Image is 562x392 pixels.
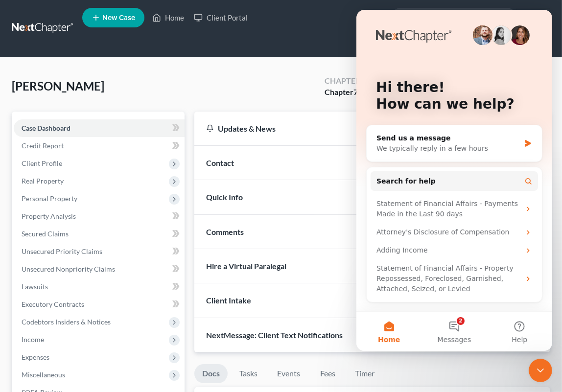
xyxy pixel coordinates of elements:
span: NextMessage: Client Text Notifications [206,330,343,340]
a: Lawsuits [14,278,185,296]
a: Help [517,9,550,26]
a: Events [269,364,308,383]
span: Client Profile [22,159,62,167]
iframe: Intercom live chat [529,359,552,382]
span: Credit Report [22,141,64,150]
a: Case Dashboard [14,119,185,137]
span: Hire a Virtual Paralegal [206,261,286,271]
a: Fees [312,364,343,383]
span: Executory Contracts [22,300,84,308]
span: Contact [206,158,234,167]
span: Client Intake [206,296,251,305]
span: Personal Property [22,194,77,203]
span: Real Property [22,177,64,185]
a: Docs [194,364,228,383]
span: Case Dashboard [22,124,70,132]
a: Unsecured Nonpriority Claims [14,260,185,278]
span: Income [22,335,44,344]
span: Unsecured Priority Claims [22,247,102,255]
span: Quick Info [206,192,243,202]
a: Timer [347,364,382,383]
a: Credit Report [14,137,185,155]
div: Updates & News [206,123,509,134]
div: Chapter [325,87,360,98]
span: Property Analysis [22,212,76,220]
span: Comments [206,227,244,236]
span: 7 [353,87,358,96]
span: New Case [102,14,135,22]
a: Tasks [232,364,265,383]
span: [PERSON_NAME] [12,79,104,93]
span: Unsecured Nonpriority Claims [22,265,115,273]
a: Executory Contracts [14,296,185,313]
a: Client Portal [189,9,253,26]
iframe: Intercom live chat [356,10,552,351]
a: Unsecured Priority Claims [14,243,185,260]
span: Lawsuits [22,282,48,291]
a: Secured Claims [14,225,185,243]
input: Search by name... [411,8,500,26]
a: Property Analysis [14,208,185,225]
a: Home [147,9,189,26]
span: Codebtors Insiders & Notices [22,318,111,326]
span: Miscellaneous [22,370,65,379]
span: Secured Claims [22,230,69,238]
span: Expenses [22,353,49,361]
div: Chapter [325,75,360,87]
